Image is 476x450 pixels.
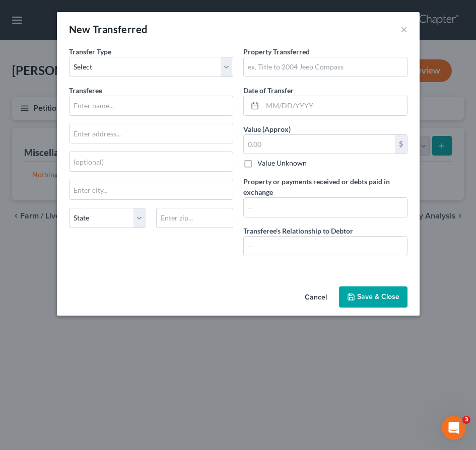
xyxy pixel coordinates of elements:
[70,124,233,143] input: Enter address...
[244,57,407,77] input: ex. Title to 2004 Jeep Compass
[243,226,353,236] label: Transferee's Relationship to Debtor
[243,176,407,197] label: Property or payments received or debts paid in exchange
[244,198,407,217] input: --
[70,180,233,199] input: Enter city...
[244,135,395,154] input: 0.00
[243,86,294,95] span: Date of Transfer
[442,416,466,440] iframe: Intercom live chat
[69,22,148,36] div: New Transferred
[462,416,470,424] span: 3
[70,152,233,171] input: (optional)
[243,124,291,134] label: Value (Approx)
[262,96,407,115] input: MM/DD/YYYY
[244,237,407,256] input: --
[400,23,407,35] button: ×
[70,96,233,115] input: Enter name...
[297,287,335,308] button: Cancel
[395,135,407,154] div: $
[156,208,233,228] input: Enter zip...
[69,47,111,56] span: Transfer Type
[339,286,407,308] button: Save & Close
[69,86,102,95] span: Transferee
[257,158,307,168] label: Value Unknown
[243,47,310,56] span: Property Transferred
